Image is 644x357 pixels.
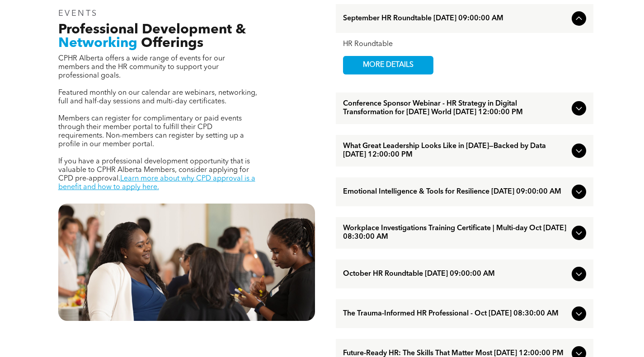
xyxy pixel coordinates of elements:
[58,55,225,79] span: CPHR Alberta offers a wide range of events for our members and the HR community to support your p...
[343,100,568,117] span: Conference Sponsor Webinar - HR Strategy in Digital Transformation for [DATE] World [DATE] 12:00:...
[343,270,568,278] span: October HR Roundtable [DATE] 09:00:00 AM
[58,158,250,182] span: If you have a professional development opportunity that is valuable to CPHR Alberta Members, cons...
[343,188,568,196] span: Emotional Intelligence & Tools for Resilience [DATE] 09:00:00 AM
[343,14,568,23] span: September HR Roundtable [DATE] 09:00:00 AM
[343,56,433,74] a: MORE DETAILS
[58,23,246,37] span: Professional Development &
[58,89,257,105] span: Featured monthly on our calendar are webinars, networking, full and half-day sessions and multi-d...
[58,115,244,148] span: Members can register for complimentary or paid events through their member portal to fulfill thei...
[58,37,137,50] span: Networking
[343,142,568,159] span: What Great Leadership Looks Like in [DATE]—Backed by Data [DATE] 12:00:00 PM
[58,9,99,18] span: EVENTS
[343,40,586,49] div: HR Roundtable
[141,37,203,50] span: Offerings
[353,56,424,74] span: MORE DETAILS
[343,224,568,241] span: Workplace Investigations Training Certificate | Multi-day Oct [DATE] 08:30:00 AM
[58,175,255,191] a: Learn more about why CPD approval is a benefit and how to apply here.
[343,310,568,318] span: The Trauma-Informed HR Professional - Oct [DATE] 08:30:00 AM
